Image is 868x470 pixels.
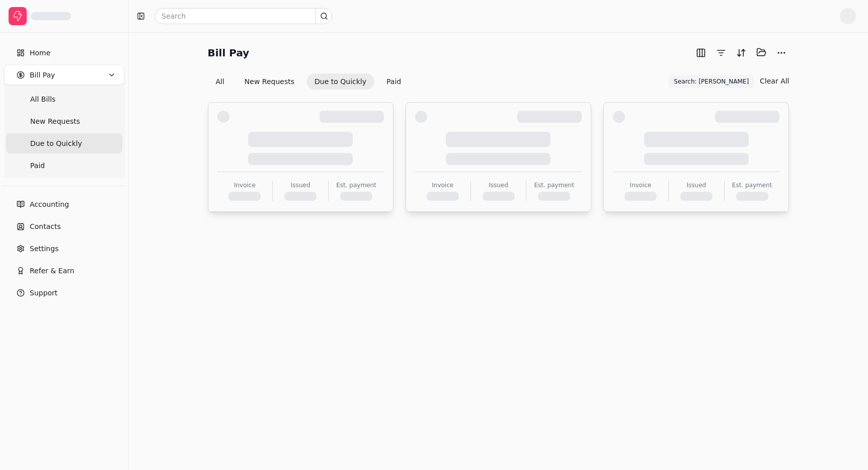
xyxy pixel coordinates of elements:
button: Support [4,283,124,303]
button: Sort [733,45,749,61]
span: Support [30,288,57,298]
button: Paid [378,73,409,90]
div: Invoice [630,181,652,190]
span: Paid [30,161,45,171]
span: Due to Quickly [30,138,82,149]
h2: Bill Pay [208,45,250,61]
button: Search: [PERSON_NAME] [669,75,754,88]
button: All [208,73,232,90]
span: Search: [PERSON_NAME] [674,77,749,86]
span: All Bills [30,94,55,105]
a: All Bills [6,89,122,109]
a: Paid [6,155,122,176]
span: Contacts [30,221,61,232]
button: Batch (0) [753,44,769,60]
a: Due to Quickly [6,133,122,153]
button: Clear All [760,73,789,89]
button: Due to Quickly [306,73,374,90]
a: Home [4,43,124,63]
div: Est. payment [534,181,574,190]
span: New Requests [30,116,80,127]
span: Accounting [30,199,69,210]
a: Settings [4,239,124,259]
div: Issued [687,181,706,190]
span: Home [30,48,50,58]
input: Search [155,8,332,24]
div: Invoice filter options [208,73,410,90]
span: Settings [30,244,58,254]
button: Refer & Earn [4,261,124,281]
div: Est. payment [732,181,772,190]
div: Invoice [234,181,256,190]
div: Issued [489,181,508,190]
button: More [773,45,790,61]
span: Refer & Earn [30,266,74,276]
div: Est. payment [336,181,376,190]
a: Contacts [4,216,124,237]
a: Accounting [4,194,124,214]
span: Bill Pay [30,70,55,81]
div: Invoice [432,181,453,190]
a: New Requests [6,111,122,131]
button: New Requests [236,73,302,90]
button: Bill Pay [4,65,124,85]
div: Issued [291,181,310,190]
